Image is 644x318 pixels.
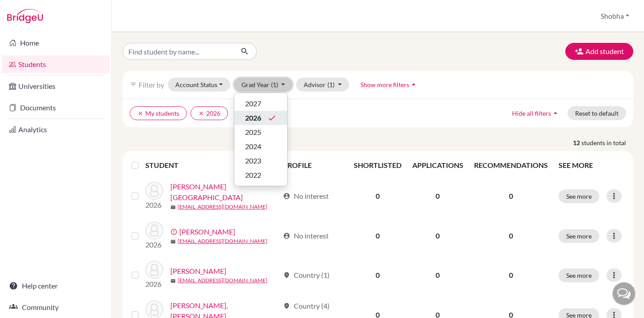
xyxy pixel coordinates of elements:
a: Community [2,298,110,316]
button: 2022 [234,168,287,182]
button: Reset to default [568,106,626,120]
i: filter_list [130,81,137,88]
span: (1) [271,81,278,88]
i: done [267,113,276,122]
span: account_circle [283,232,290,239]
button: Account Status [168,78,230,92]
button: See more [559,189,599,203]
i: arrow_drop_up [409,80,418,89]
span: location_on [283,272,290,279]
div: Country (1) [283,270,330,280]
i: clear [137,110,144,117]
div: Country (4) [283,301,330,311]
p: 0 [474,191,548,201]
button: 2024 [234,139,287,154]
th: SHORTLISTED [348,155,407,176]
p: 2026 [145,239,163,250]
td: 0 [348,216,407,255]
button: 2023 [234,154,287,168]
span: Filter by [139,80,164,89]
th: PROFILE [278,155,348,176]
button: Add student [565,43,633,60]
span: Hide all filters [512,109,551,117]
button: Hide all filtersarrow_drop_up [504,106,568,120]
th: RECOMMENDATIONS [469,155,553,176]
th: SEE MORE [553,155,630,176]
td: 0 [348,255,407,295]
span: 2025 [245,127,261,138]
button: See more [559,268,599,282]
i: clear [198,110,204,117]
th: STUDENT [145,155,278,176]
a: [EMAIL_ADDRESS][DOMAIN_NAME] [178,276,267,285]
button: 2027 [234,96,287,111]
span: Show more filters [360,81,409,88]
strong: 12 [573,138,581,147]
span: 2023 [245,155,261,166]
a: [PERSON_NAME] [170,266,226,276]
button: See more [559,229,599,243]
div: No interest [283,191,329,201]
td: 0 [407,176,469,216]
span: mail [170,239,176,244]
button: Shobha [597,8,633,25]
a: Universities [2,77,110,95]
td: 0 [407,255,469,295]
img: Pei, Yumeng [145,222,163,239]
a: [EMAIL_ADDRESS][DOMAIN_NAME] [178,203,267,211]
button: Show more filtersarrow_drop_up [353,78,426,92]
div: Grad Year(1) [234,92,288,186]
img: Puri, Shashwat [145,261,163,279]
span: 2022 [245,170,261,180]
p: 0 [474,270,548,280]
button: 2025 [234,125,287,139]
button: Advisor(1) [296,78,349,92]
span: 2026 [245,113,261,123]
p: 2026 [145,279,163,289]
div: No interest [283,230,329,241]
input: Find student by name... [123,43,233,60]
a: Analytics [2,121,110,138]
span: (1) [327,81,335,88]
p: 2026 [145,200,163,210]
span: 2024 [245,141,261,152]
td: 0 [348,176,407,216]
th: APPLICATIONS [407,155,469,176]
span: Help [21,6,39,14]
span: location_on [283,302,290,310]
a: [EMAIL_ADDRESS][DOMAIN_NAME] [178,237,267,245]
a: Students [2,55,110,73]
span: mail [170,278,176,284]
span: error_outline [170,228,179,235]
a: Documents [2,99,110,117]
img: Agarwal, Tvisha [145,182,163,200]
button: 2026done [234,111,287,125]
span: mail [170,205,176,210]
button: clear2026 [191,106,228,120]
td: 0 [407,216,469,255]
a: [PERSON_NAME][GEOGRAPHIC_DATA] [170,181,279,203]
span: account_circle [283,192,290,200]
a: Help center [2,277,110,295]
i: arrow_drop_up [551,109,560,117]
span: students in total [581,138,633,147]
img: Bridge-U [7,9,43,23]
button: Grad Year(1) [234,78,293,92]
span: 2027 [245,98,261,109]
a: [PERSON_NAME] [179,226,235,237]
button: clearMy students [130,106,187,120]
a: Home [2,34,110,52]
p: 0 [474,230,548,241]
